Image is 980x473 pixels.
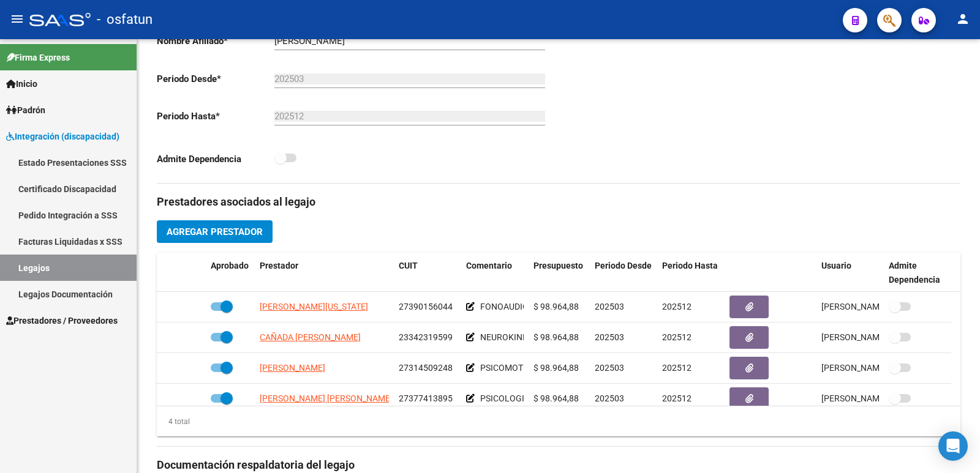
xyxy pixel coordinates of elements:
p: Periodo Desde [157,72,274,86]
datatable-header-cell: CUIT [394,253,461,293]
span: [PERSON_NAME] [DATE] [821,332,918,342]
datatable-header-cell: Admite Dependencia [884,253,951,293]
span: FONOAUDIOLOGIA [480,302,554,311]
p: Periodo Hasta [157,110,274,123]
p: Nombre Afiliado [157,34,274,48]
span: 202503 [595,332,624,342]
span: - osfatun [97,6,153,33]
span: $ 98.964,88 [533,332,579,342]
span: Prestador [260,261,298,270]
span: 202512 [662,393,692,403]
div: 4 total [157,415,190,428]
span: 202503 [595,363,624,373]
span: CUIT [399,261,418,270]
span: 27377413895 [399,393,453,403]
span: 202512 [662,363,692,373]
span: 202503 [595,393,624,403]
span: 27314509248 [399,363,453,373]
span: $ 98.964,88 [533,363,579,373]
span: Inicio [6,77,37,91]
span: $ 98.964,88 [533,393,579,403]
span: Agregar Prestador [167,226,263,237]
span: Periodo Desde [595,261,652,270]
datatable-header-cell: Periodo Hasta [657,253,725,293]
p: Admite Dependencia [157,152,274,166]
span: Integración (discapacidad) [6,130,119,143]
span: 202503 [595,302,624,311]
mat-icon: menu [10,12,24,26]
datatable-header-cell: Presupuesto [529,253,590,293]
datatable-header-cell: Aprobado [206,253,255,293]
datatable-header-cell: Periodo Desde [590,253,657,293]
datatable-header-cell: Usuario [816,253,884,293]
span: $ 98.964,88 [533,302,579,311]
datatable-header-cell: Comentario [461,253,529,293]
span: 202512 [662,302,692,311]
span: Usuario [821,261,851,270]
button: Agregar Prestador [157,220,273,243]
span: [PERSON_NAME] [PERSON_NAME] [260,393,393,403]
span: Firma Express [6,51,70,64]
span: [PERSON_NAME][US_STATE] [260,302,368,311]
span: Padrón [6,103,45,117]
span: Prestadores / Proveedores [6,314,118,327]
span: [PERSON_NAME] [DATE] [821,363,918,373]
div: Open Intercom Messenger [938,431,968,461]
span: Periodo Hasta [662,261,718,270]
span: PSICOLOGIA [480,393,530,403]
span: CAÑADA [PERSON_NAME] [260,332,361,342]
h3: Prestadores asociados al legajo [157,193,960,210]
span: Comentario [466,261,512,270]
span: 27390156044 [399,302,453,311]
span: [PERSON_NAME] [260,363,325,373]
span: NEUROKINESIOLOGIA [480,332,566,342]
span: 23342319599 [399,332,453,342]
datatable-header-cell: Prestador [255,253,394,293]
span: [PERSON_NAME] [DATE] [821,302,918,311]
span: Presupuesto [533,261,583,270]
span: Admite Dependencia [889,261,940,285]
span: Aprobado [211,261,249,270]
span: 202512 [662,332,692,342]
span: PSICOMOTRICIDAD [480,363,556,373]
span: [PERSON_NAME] [DATE] [821,393,918,403]
mat-icon: person [956,12,970,26]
